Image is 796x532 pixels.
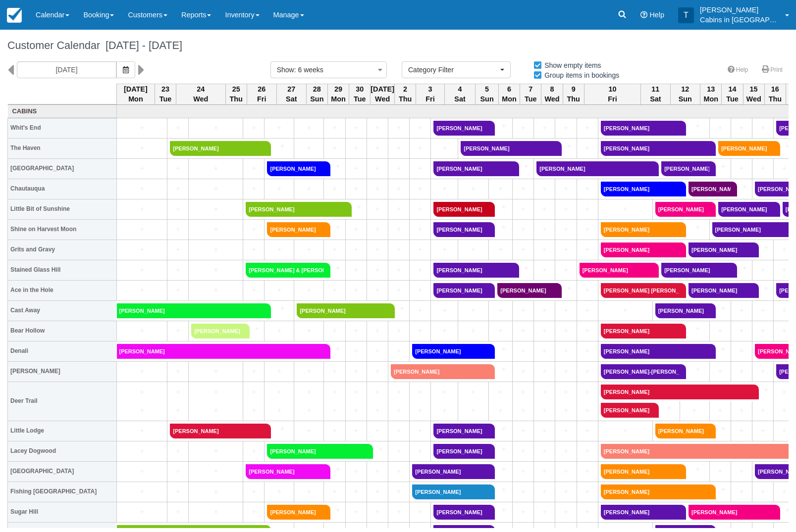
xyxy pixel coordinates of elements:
[370,346,385,356] a: +
[515,305,531,316] a: +
[191,265,240,275] a: +
[412,387,428,397] a: +
[267,161,324,176] a: [PERSON_NAME]
[488,364,510,375] a: +
[391,405,407,416] a: +
[191,244,240,255] a: +
[580,143,595,153] a: +
[655,303,709,318] a: [PERSON_NAME]
[191,204,240,214] a: +
[601,364,680,379] a: [PERSON_NAME]-[PERSON_NAME]
[700,15,779,25] p: Cabins in [GEOGRAPHIC_DATA]
[513,161,531,172] a: +
[731,263,749,273] a: +
[246,366,262,377] a: +
[488,202,510,212] a: +
[433,283,488,298] a: [PERSON_NAME]
[536,204,552,214] a: +
[580,326,595,336] a: +
[655,202,709,217] a: [PERSON_NAME]
[731,182,749,192] a: +
[191,184,240,194] a: +
[513,263,531,273] a: +
[412,143,428,153] a: +
[348,123,364,133] a: +
[391,326,407,336] a: +
[461,387,485,397] a: +
[119,184,164,194] a: +
[297,184,321,194] a: +
[601,182,680,196] a: [PERSON_NAME]
[391,285,407,295] a: +
[661,161,709,176] a: [PERSON_NAME]
[119,366,164,377] a: +
[402,61,511,78] button: Category Filter
[326,143,342,153] a: +
[170,141,265,156] a: [PERSON_NAME]
[7,8,22,23] img: checkfront-main-nav-mini-logo.png
[265,303,291,314] a: +
[119,224,164,235] a: +
[170,224,186,235] a: +
[734,123,749,133] a: +
[433,222,488,237] a: [PERSON_NAME]
[324,344,343,354] a: +
[388,303,407,314] a: +
[580,387,595,397] a: +
[246,387,262,397] a: +
[433,143,455,153] a: +
[412,123,428,133] a: +
[267,387,291,397] a: +
[119,405,164,416] a: +
[412,163,428,174] a: +
[533,68,626,83] label: Group items in bookings
[391,364,488,379] a: [PERSON_NAME]
[755,305,771,316] a: +
[558,244,574,255] a: +
[348,326,364,336] a: +
[774,141,793,151] a: +
[191,163,240,174] a: +
[326,285,342,295] a: +
[412,244,428,255] a: +
[734,346,749,356] a: +
[580,224,595,235] a: +
[412,204,428,214] a: +
[267,184,291,194] a: +
[515,184,531,194] a: +
[191,366,240,377] a: +
[297,244,321,255] a: +
[297,143,321,153] a: +
[558,346,574,356] a: +
[412,184,428,194] a: +
[756,63,789,77] a: Print
[297,405,321,416] a: +
[433,244,455,255] a: +
[461,141,555,156] a: [PERSON_NAME]
[536,305,552,316] a: +
[191,224,240,235] a: +
[326,184,342,194] a: +
[680,364,707,375] a: +
[170,204,186,214] a: +
[491,305,510,316] a: +
[601,121,680,136] a: [PERSON_NAME]
[515,224,531,235] a: +
[326,123,342,133] a: +
[391,204,407,214] a: +
[246,244,262,255] a: +
[601,324,680,339] a: [PERSON_NAME]
[370,143,385,153] a: +
[408,65,498,75] span: Category Filter
[601,403,652,418] a: [PERSON_NAME]
[370,204,385,214] a: +
[734,326,749,336] a: +
[326,366,342,377] a: +
[515,244,531,255] a: +
[536,346,552,356] a: +
[558,326,574,336] a: +
[680,121,707,131] a: +
[348,184,364,194] a: +
[734,366,749,377] a: +
[170,285,186,295] a: +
